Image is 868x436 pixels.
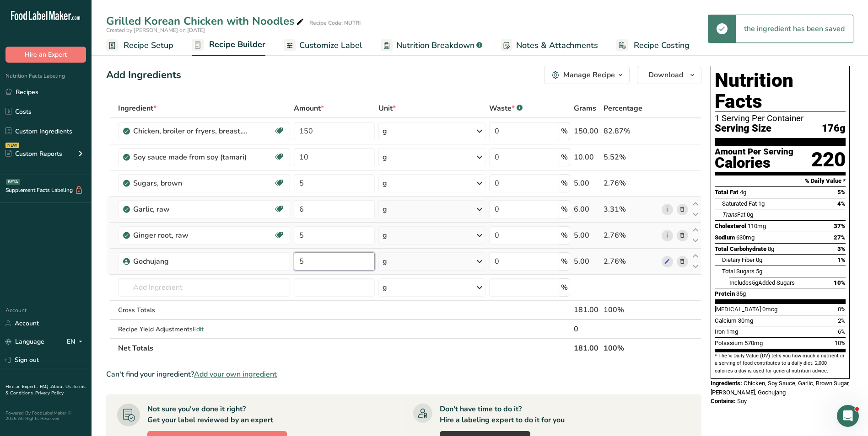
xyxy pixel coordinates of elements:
a: Customize Label [284,35,362,56]
span: Customize Label [299,39,362,52]
div: Ginger root, raw [133,230,248,241]
span: 5g [756,268,762,275]
div: Grilled Korean Chicken with Noodles [106,13,306,29]
div: Gross Totals [118,305,290,315]
span: Serving Size [715,123,771,134]
span: 0% [838,306,846,313]
div: 2.76% [604,256,658,267]
div: Recipe Yield Adjustments [118,324,290,334]
span: 1mg [726,328,738,335]
span: Recipe Builder [209,38,265,51]
div: 5.52% [604,152,658,163]
span: 570mg [744,340,763,346]
a: Language [5,334,44,350]
th: 181.00 [572,338,602,357]
div: Sugars, brown [133,178,248,189]
span: 4% [837,200,846,207]
div: 2.76% [604,178,658,189]
span: Total Carbohydrate [715,245,766,252]
span: Amount [294,103,324,114]
div: 5.00 [574,178,600,189]
div: Recipe Code: NUTRI [309,19,361,27]
div: 0 [574,324,600,335]
a: Hire an Expert . [5,383,38,390]
div: g [383,126,387,137]
div: 220 [811,148,846,172]
div: Powered By FoodLabelMaker © 2025 All Rights Reserved [5,410,86,421]
h1: Nutrition Facts [715,70,846,112]
div: 3.31% [604,204,658,215]
span: Ingredients: [711,380,742,387]
span: 6% [838,328,846,335]
span: Sodium [715,234,735,241]
section: * The % Daily Value (DV) tells you how much a nutrient in a serving of food contributes to a dail... [715,352,846,375]
span: 176g [822,123,846,134]
div: Can't find your ingredient? [106,369,701,380]
span: 0g [747,211,753,218]
a: Terms & Conditions . [5,383,86,396]
div: 82.87% [604,126,658,137]
span: Total Fat [715,189,739,196]
span: 1% [837,256,846,263]
span: 630mg [736,234,755,241]
span: Chicken, Soy Sauce, Garlic, Brown Sugar, [PERSON_NAME], Gochujang [711,380,850,396]
span: 5% [837,189,846,196]
div: Not sure you've done it right? Get your label reviewed by an expert [147,404,273,425]
span: Fat [722,211,745,218]
div: 6.00 [574,204,600,215]
span: [MEDICAL_DATA] [715,306,761,313]
span: Total Sugars [722,268,755,275]
span: Contains: [711,398,736,404]
div: Calories [715,156,793,170]
a: i [662,230,673,241]
span: 4g [740,189,746,196]
span: Created by [PERSON_NAME] on [DATE] [106,27,205,34]
iframe: Intercom live chat [837,405,859,427]
span: 10% [834,279,846,286]
div: Garlic, raw [133,204,248,215]
div: 10.00 [574,152,600,163]
span: Calcium [715,317,737,324]
span: Potassium [715,340,743,346]
span: Add your own ingredient [194,369,277,380]
span: Notes & Attachments [516,39,598,52]
div: 100% [604,304,658,315]
span: Dietary Fiber [722,256,755,263]
span: Grams [574,103,596,114]
span: Percentage [604,103,642,114]
div: 150.00 [574,126,600,137]
span: Unit [378,103,396,114]
div: g [383,178,387,189]
div: Soy sauce made from soy (tamari) [133,152,248,163]
div: g [383,230,387,241]
a: Notes & Attachments [501,35,598,56]
span: 8g [768,245,774,252]
span: 0mcg [762,306,777,313]
div: Amount Per Serving [715,148,793,156]
div: g [383,282,387,293]
div: 2.76% [604,230,658,241]
div: g [383,204,387,215]
div: Manage Recipe [563,69,615,80]
span: 37% [834,223,846,229]
span: 27% [834,234,846,241]
span: Cholesterol [715,223,746,229]
span: 5g [752,279,758,286]
a: About Us . [51,383,73,390]
a: Recipe Setup [106,35,173,56]
div: Don't have time to do it? Hire a labeling expert to do it for you [440,404,565,425]
span: 0g [756,256,762,263]
div: Chicken, broiler or fryers, breast, skinless, boneless, meat only, raw [133,126,248,137]
div: the ingredient has been saved [736,15,853,43]
span: 35g [736,290,746,297]
span: 110mg [748,223,766,229]
div: 5.00 [574,256,600,267]
div: 181.00 [574,304,600,315]
div: Add Ingredients [106,68,181,83]
div: Custom Reports [5,149,62,159]
span: 2% [838,317,846,324]
span: Soy [737,398,747,404]
span: 1g [758,200,765,207]
span: Includes Added Sugars [729,279,795,286]
span: Recipe Setup [124,39,173,52]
